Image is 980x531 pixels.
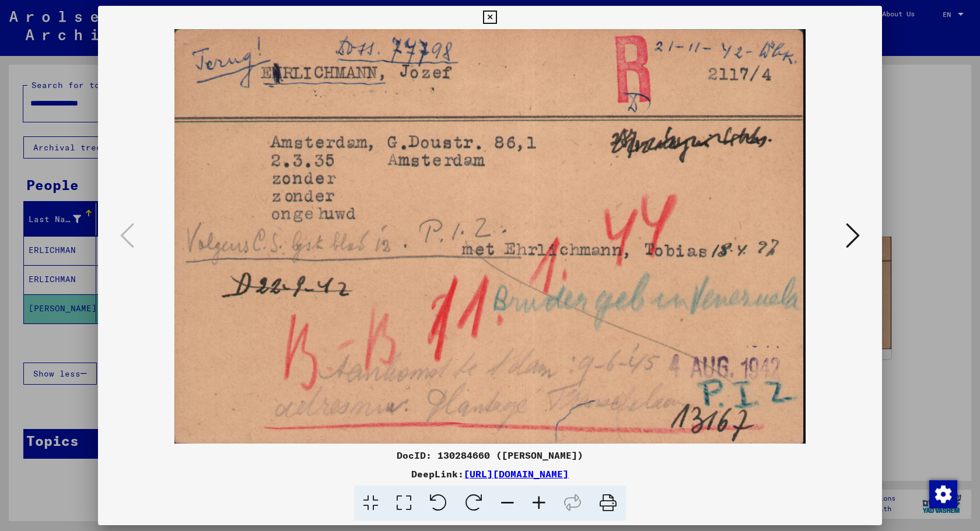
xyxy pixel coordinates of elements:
[98,467,882,481] div: DeepLink:
[138,29,842,444] img: 001.jpg
[929,480,957,508] div: Change consent
[929,480,957,508] img: Change consent
[98,448,882,462] div: DocID: 130284660 ([PERSON_NAME])
[464,468,569,480] a: [URL][DOMAIN_NAME]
